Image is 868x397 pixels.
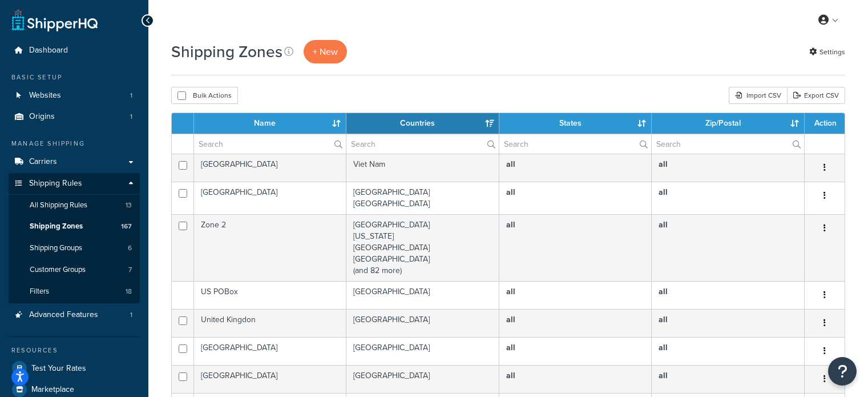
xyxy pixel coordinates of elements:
b: all [659,314,668,326]
a: Advanced Features 1 [9,304,140,326]
a: Test Your Rates [9,358,140,379]
th: Action [805,113,845,134]
a: + New [304,40,347,63]
a: Customer Groups 7 [9,259,140,280]
span: Test Your Rates [31,364,86,374]
a: Dashboard [9,40,140,61]
b: all [659,186,668,198]
span: 6 [128,243,132,253]
th: Name: activate to sort column ascending [194,113,346,134]
span: Carriers [29,157,57,167]
td: [GEOGRAPHIC_DATA] [194,337,346,365]
div: Import CSV [729,87,787,104]
td: [GEOGRAPHIC_DATA] [346,281,499,309]
button: Bulk Actions [171,87,238,104]
td: Viet Nam [346,154,499,182]
span: 7 [128,265,132,275]
b: all [506,158,515,170]
span: Shipping Groups [30,243,82,253]
b: all [659,286,668,298]
div: Basic Setup [9,73,140,82]
div: Manage Shipping [9,139,140,149]
span: Origins [29,112,55,122]
li: Advanced Features [9,304,140,326]
input: Search [652,134,804,154]
a: Shipping Rules [9,173,140,194]
li: All Shipping Rules [9,195,140,216]
td: [GEOGRAPHIC_DATA] [194,365,346,393]
a: Shipping Zones 167 [9,216,140,237]
td: [GEOGRAPHIC_DATA] [346,365,499,393]
input: Search [194,134,346,154]
th: Zip/Postal: activate to sort column ascending [652,113,805,134]
th: Countries: activate to sort column ascending [346,113,499,134]
th: States: activate to sort column ascending [499,113,652,134]
a: ShipperHQ Home [12,9,98,31]
span: All Shipping Rules [30,200,87,210]
li: Shipping Zones [9,216,140,237]
td: [GEOGRAPHIC_DATA] [346,309,499,337]
b: all [659,158,668,170]
input: Search [499,134,651,154]
b: all [659,370,668,382]
button: Open Resource Center [828,357,857,386]
b: all [506,286,515,298]
a: Filters 18 [9,281,140,302]
td: [GEOGRAPHIC_DATA] [US_STATE] [GEOGRAPHIC_DATA] [GEOGRAPHIC_DATA] (and 82 more) [346,214,499,281]
a: Websites 1 [9,85,140,106]
span: Dashboard [29,46,68,55]
td: Zone 2 [194,214,346,281]
a: Carriers [9,151,140,173]
span: Customer Groups [30,265,86,275]
h1: Shipping Zones [171,41,282,63]
li: Websites [9,85,140,106]
input: Search [346,134,499,154]
span: 1 [130,91,132,101]
b: all [506,219,515,231]
a: All Shipping Rules 13 [9,195,140,216]
span: 167 [121,222,132,231]
span: 13 [126,200,132,210]
span: 1 [130,112,132,122]
li: Shipping Rules [9,173,140,303]
td: [GEOGRAPHIC_DATA] [346,337,499,365]
span: 1 [130,310,132,320]
td: [GEOGRAPHIC_DATA] [194,182,346,214]
span: Advanced Features [29,310,98,320]
span: Marketplace [31,385,74,395]
span: + New [313,45,338,58]
b: all [506,342,515,354]
li: Shipping Groups [9,238,140,259]
span: Filters [30,287,49,296]
span: Shipping Zones [30,222,83,231]
div: Resources [9,346,140,355]
b: all [506,370,515,382]
td: United Kingdon [194,309,346,337]
li: Filters [9,281,140,302]
a: Origins 1 [9,106,140,127]
a: Settings [809,44,845,60]
span: 18 [126,287,132,296]
b: all [506,314,515,326]
span: Websites [29,91,61,101]
a: Shipping Groups 6 [9,238,140,259]
td: US POBox [194,281,346,309]
span: Shipping Rules [29,179,82,189]
b: all [506,186,515,198]
td: [GEOGRAPHIC_DATA] [GEOGRAPHIC_DATA] [346,182,499,214]
b: all [659,342,668,354]
li: Origins [9,106,140,127]
li: Customer Groups [9,259,140,280]
a: Export CSV [787,87,845,104]
b: all [659,219,668,231]
td: [GEOGRAPHIC_DATA] [194,154,346,182]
